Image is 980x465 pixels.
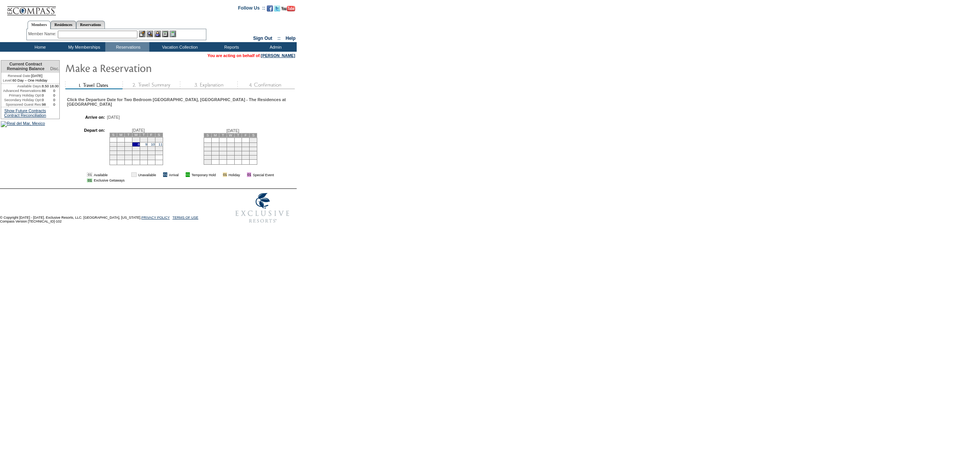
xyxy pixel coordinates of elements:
td: 18 [219,151,227,155]
td: 7 [242,142,250,147]
span: Disc. [50,66,59,71]
img: Follow us on Twitter [274,5,280,11]
img: Impersonate [154,31,161,37]
a: Residences [51,21,76,29]
td: M [117,133,125,137]
td: Home [17,42,61,52]
img: b_calculator.gif [170,31,176,37]
td: S [250,133,257,137]
td: 2 [140,137,147,142]
img: Reservations [162,31,168,37]
td: 29 [250,155,257,159]
td: 25 [219,155,227,159]
td: My Memberships [61,42,105,52]
a: Help [286,36,296,41]
td: 21 [242,151,250,155]
td: 01 [87,178,92,182]
td: 15 [132,146,140,151]
td: 21 [125,151,132,155]
a: 11 [158,142,162,146]
td: 29 [132,155,140,160]
img: i.gif [180,173,184,177]
td: 2 [204,142,212,147]
td: 01 [163,172,167,177]
td: 01 [186,172,190,177]
td: W [132,133,140,137]
td: 60 Day – One Holiday [1,78,49,84]
td: [DATE] [1,73,49,78]
td: Holiday [229,172,240,177]
td: Special Event [253,172,274,177]
td: 8.50 [42,84,49,88]
span: [DATE] [132,128,145,133]
td: 13 [117,146,125,151]
td: 28 [242,155,250,159]
a: Contract Reconciliation [4,113,46,118]
td: 23 [204,155,212,159]
td: 25 [155,151,163,155]
a: 9 [145,142,147,146]
a: Become our fan on Facebook [267,8,273,12]
td: Admin [253,42,297,52]
td: 01 [223,172,227,177]
span: :: [278,36,281,41]
td: 86 [42,88,49,93]
img: Exclusive Resorts [228,189,297,227]
td: 4 [155,137,163,142]
td: Sponsored Guest Res: [1,102,42,107]
td: 22 [250,151,257,155]
td: Current Contract Remaining Balance [1,61,49,73]
td: Secondary Holiday Opt: [1,98,42,102]
td: Exclusive Getaways [94,178,125,182]
span: Level: [3,78,13,83]
img: step2_state1.gif [122,81,180,89]
td: 8 [250,142,257,147]
td: 19 [227,151,234,155]
td: Depart on: [71,128,105,167]
td: S [109,133,117,137]
td: T [140,133,147,137]
td: 28 [125,155,132,160]
td: 19 [109,151,117,155]
td: 18 [155,146,163,151]
img: Real del Mar, Mexico [1,121,45,127]
a: TERMS OF USE [173,216,199,219]
td: 3 [212,142,219,147]
td: 27 [117,155,125,160]
td: 11 [219,147,227,151]
td: 6 [117,142,125,146]
td: Follow Us :: [238,5,265,14]
span: [DATE] [107,115,120,120]
td: 0 [42,98,49,102]
td: 17 [212,151,219,155]
td: 13 [234,147,242,151]
td: Arrive on: [71,115,105,120]
td: 5 [227,142,234,147]
td: Available [94,172,125,177]
td: S [155,133,163,137]
span: Renewal Date: [8,74,31,78]
td: M [212,133,219,137]
a: PRIVACY POLICY [141,216,170,219]
td: 6 [234,142,242,147]
td: 24 [212,155,219,159]
span: [DATE] [226,128,239,133]
img: b_edit.gif [139,31,145,37]
a: Members [28,21,51,29]
td: 17 [147,146,155,151]
td: 0 [49,93,59,98]
td: 4 [219,142,227,147]
td: 01 [131,172,136,177]
td: 1 [250,138,257,142]
td: 26 [109,155,117,160]
td: 1 [132,137,140,142]
a: [PERSON_NAME] [261,53,295,58]
td: 98 [42,102,49,107]
td: F [147,133,155,137]
td: 14 [125,146,132,151]
td: 8 [132,142,140,146]
td: 31 [147,155,155,160]
img: step1_state2.gif [65,81,122,89]
img: Become our fan on Facebook [267,5,273,11]
td: Vacation Collection [149,42,209,52]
